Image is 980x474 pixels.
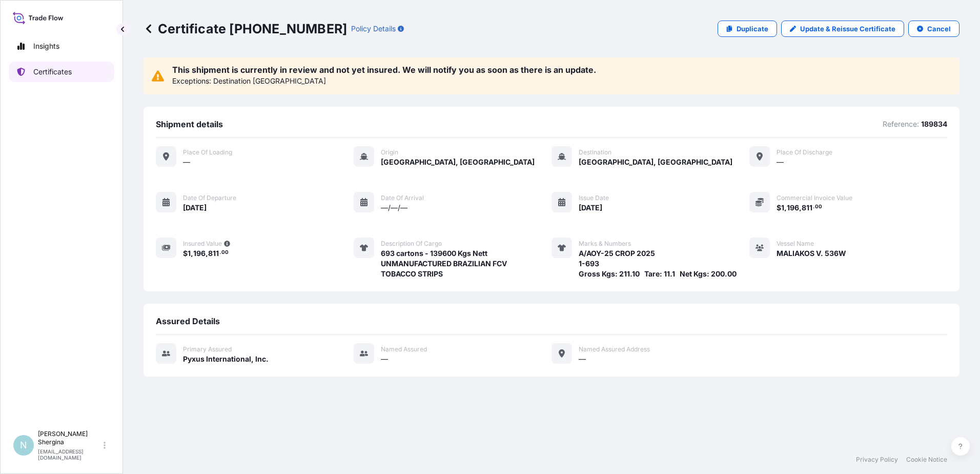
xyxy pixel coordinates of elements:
span: , [799,204,802,211]
span: Insured Value [183,240,222,248]
span: Named Assured [381,345,427,353]
p: 189834 [921,119,947,129]
span: . [219,251,221,254]
span: Marks & Numbers [579,240,631,248]
span: — [777,157,784,167]
span: MALIAKOS V. 536W [777,248,846,259]
span: , [191,250,193,257]
p: Duplicate [737,24,768,34]
span: 00 [815,205,822,209]
span: [DATE] [183,203,207,213]
a: Insights [9,36,114,56]
a: Cookie Notice [906,456,947,464]
span: 693 cartons - 139600 Kgs Nett UNMANUFACTURED BRAZILIAN FCV TOBACCO STRIPS [381,248,507,279]
p: [PERSON_NAME] Shergina [38,430,101,446]
span: Place of Loading [183,148,232,156]
span: . [813,205,814,209]
p: Cancel [927,24,951,34]
span: Commercial Invoice Value [777,194,852,202]
a: Duplicate [718,21,777,37]
span: 1 [188,250,191,257]
span: Date of departure [183,194,236,202]
span: 00 [221,251,229,254]
span: 811 [208,250,219,257]
span: [GEOGRAPHIC_DATA], [GEOGRAPHIC_DATA] [381,157,535,167]
p: Certificates [33,67,72,77]
span: — [183,157,190,167]
p: Destination [GEOGRAPHIC_DATA] [213,76,326,86]
span: Origin [381,148,398,156]
span: Issue Date [579,194,609,202]
p: Certificate [PHONE_NUMBER] [144,21,347,37]
span: Vessel Name [777,240,814,248]
span: , [206,250,208,257]
span: [GEOGRAPHIC_DATA], [GEOGRAPHIC_DATA] [579,157,732,167]
button: Cancel [908,21,959,37]
a: Certificates [9,62,114,82]
p: Update & Reissue Certificate [800,24,895,34]
span: 196 [193,250,206,257]
a: Update & Reissue Certificate [781,21,904,37]
span: — [381,354,388,364]
span: Named Assured Address [579,345,650,353]
span: N [20,440,27,450]
span: 196 [787,204,799,211]
span: Place of discharge [777,148,832,156]
p: Policy Details [351,24,396,34]
span: $ [777,204,781,211]
p: This shipment is currently in review and not yet insured. We will notify you as soon as there is ... [172,66,596,74]
span: $ [183,250,188,257]
span: Description of cargo [381,240,442,248]
p: Insights [33,41,59,51]
span: Destination [579,148,611,156]
span: —/—/— [381,203,407,213]
a: Privacy Policy [856,456,898,464]
span: [DATE] [579,203,602,213]
span: Date of arrival [381,194,424,202]
span: — [579,354,586,364]
span: A/AOY-25 CROP 2025 1-693 Gross Kgs: 211.10 Tare: 11.1 Net Kgs: 200.00 [579,248,737,279]
p: Exceptions: [172,76,211,86]
span: , [784,204,787,211]
span: Pyxus International, Inc. [183,354,269,364]
span: 1 [781,204,784,211]
span: Shipment details [156,119,223,129]
span: 811 [802,204,812,211]
p: [EMAIL_ADDRESS][DOMAIN_NAME] [38,448,101,461]
span: Primary assured [183,345,232,353]
p: Reference: [883,119,919,129]
span: Assured Details [156,316,220,326]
